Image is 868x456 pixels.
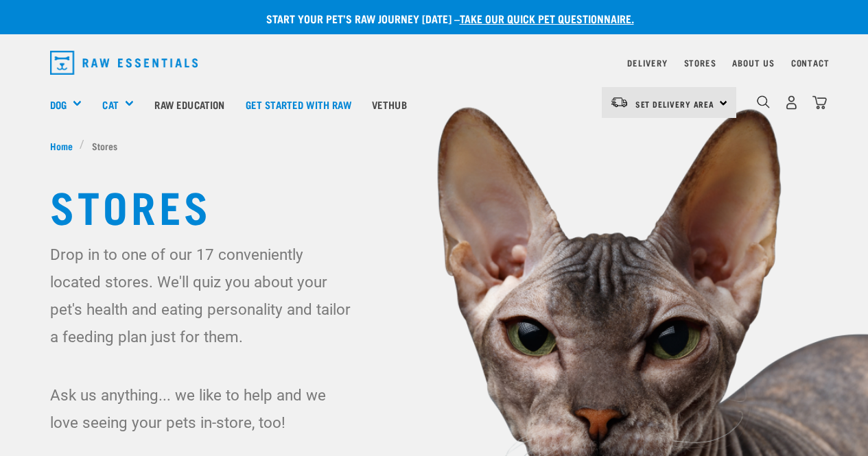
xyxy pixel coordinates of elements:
[757,95,770,108] img: home-icon-1@2x.png
[627,60,667,65] a: Delivery
[144,77,235,132] a: Raw Education
[235,77,362,132] a: Get started with Raw
[102,97,118,112] a: Cat
[50,97,67,112] a: Dog
[732,60,774,65] a: About Us
[39,45,830,80] nav: dropdown navigation
[50,139,819,153] nav: breadcrumbs
[50,139,80,153] a: Home
[784,95,799,110] img: user.png
[610,96,629,108] img: van-moving.png
[362,77,417,132] a: Vethub
[684,60,716,65] a: Stores
[50,51,198,75] img: Raw Essentials Logo
[50,381,357,436] p: Ask us anything... we like to help and we love seeing your pets in-store, too!
[50,139,73,153] span: Home
[812,95,827,110] img: home-icon@2x.png
[460,15,634,21] a: take our quick pet questionnaire.
[791,60,830,65] a: Contact
[50,241,357,350] p: Drop in to one of our 17 conveniently located stores. We'll quiz you about your pet's health and ...
[50,180,819,230] h1: Stores
[635,101,715,106] span: Set Delivery Area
